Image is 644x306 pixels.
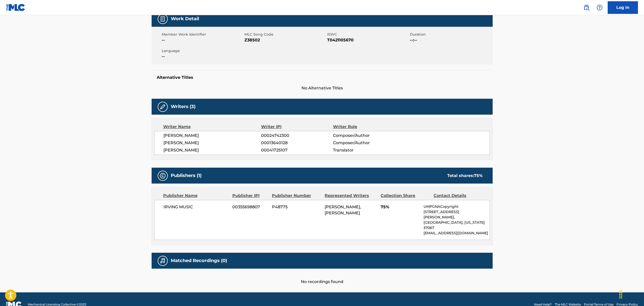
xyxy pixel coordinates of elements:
[162,32,243,37] span: Member Work Identifier
[447,173,483,179] div: Total shares:
[261,124,333,130] div: Writer IPI
[163,124,261,130] div: Writer Name
[410,37,491,43] span: --:--
[333,140,398,146] span: Composer/Author
[381,204,420,210] span: 75%
[333,133,398,139] span: Composer/Author
[152,85,493,91] span: No Alternative Titles
[171,104,195,110] h5: Writers (3)
[261,133,333,139] span: 00024742300
[327,37,409,43] span: T0421105670
[261,147,333,153] span: 00041725107
[410,32,491,37] span: Duration
[162,54,243,60] span: --
[163,133,261,139] span: [PERSON_NAME]
[333,124,398,130] div: Writer Role
[595,3,605,13] div: Help
[171,16,199,22] h5: Work Detail
[162,48,243,54] span: Language
[157,75,488,80] h5: Alternative Titles
[163,204,229,210] span: IRVING MUSIC
[581,3,592,13] a: Public Search
[152,269,493,285] div: No recordings found
[333,147,398,153] span: Translator
[171,258,227,264] h5: Matched Recordings (0)
[163,147,261,153] span: [PERSON_NAME]
[160,258,166,264] img: Matched Recordings
[424,220,489,231] p: [GEOGRAPHIC_DATA], [US_STATE] 37067
[232,204,268,210] span: 00355698807
[244,37,326,43] span: Z38502
[474,173,483,178] span: 75 %
[163,140,261,146] span: [PERSON_NAME]
[381,193,430,199] div: Collection Share
[434,193,483,199] div: Contact Details
[6,4,25,11] img: MLC Logo
[325,193,377,199] div: Represented Writers
[424,204,489,209] p: UMPGNACopyright
[597,5,603,11] img: help
[327,32,409,37] span: ISWC
[617,287,625,302] div: Drag
[160,104,166,110] img: Writers
[272,193,321,199] div: Publisher Number
[232,193,268,199] div: Publisher IPI
[244,32,326,37] span: MLC Song Code
[424,231,489,236] p: [EMAIL_ADDRESS][DOMAIN_NAME]
[272,204,321,210] span: P48775
[325,205,361,215] span: [PERSON_NAME], [PERSON_NAME]
[163,193,229,199] div: Publisher Name
[160,16,166,22] img: Work Detail
[583,5,590,11] img: search
[160,173,166,179] img: Publishers
[619,282,644,306] iframe: Chat Widget
[261,140,333,146] span: 00013640128
[424,209,489,220] p: [STREET_ADDRESS][PERSON_NAME],
[171,173,202,178] h5: Publishers (1)
[608,1,638,14] a: Log In
[162,37,243,43] span: --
